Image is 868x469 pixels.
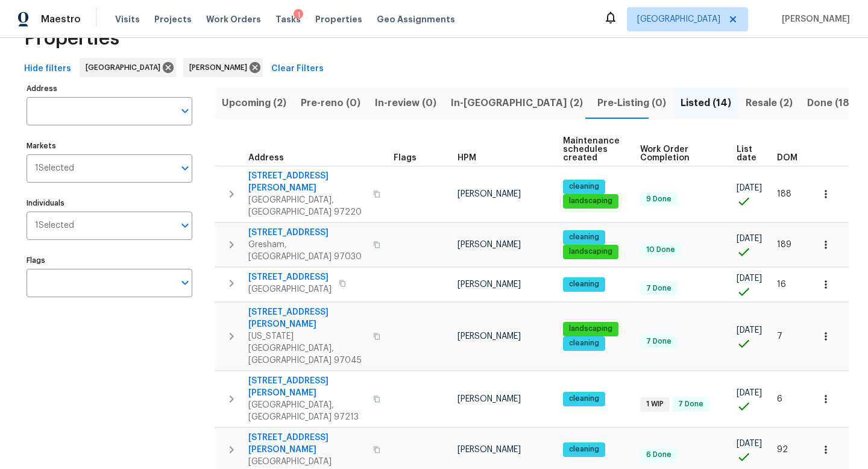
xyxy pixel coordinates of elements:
span: Done (187) [807,95,859,112]
label: Address [27,85,192,92]
span: 1 Selected [35,221,74,231]
span: 1 Selected [35,163,74,174]
span: 188 [777,190,791,198]
span: Address [248,154,284,162]
button: Hide filters [19,58,76,80]
span: cleaning [564,181,604,192]
button: Open [177,217,193,234]
span: 16 [777,280,786,289]
label: Markets [27,142,192,150]
span: [PERSON_NAME] [458,280,521,289]
span: 7 [777,332,782,341]
span: [STREET_ADDRESS][PERSON_NAME] [248,306,366,330]
span: Work Orders [206,13,261,25]
div: [PERSON_NAME] [183,58,263,77]
span: 7 Done [641,283,676,294]
span: [PERSON_NAME] [777,13,850,25]
span: [PERSON_NAME] [458,445,521,454]
span: [STREET_ADDRESS][PERSON_NAME] [248,375,366,399]
span: [GEOGRAPHIC_DATA] [248,456,366,468]
span: [GEOGRAPHIC_DATA], [GEOGRAPHIC_DATA] 97213 [248,399,366,423]
span: [STREET_ADDRESS] [248,227,366,239]
span: Flags [394,154,417,162]
span: [US_STATE][GEOGRAPHIC_DATA], [GEOGRAPHIC_DATA] 97045 [248,330,366,367]
span: Pre-reno (0) [301,95,360,112]
span: [DATE] [737,184,762,192]
span: Properties [315,13,362,25]
span: HPM [458,154,476,162]
span: In-[GEOGRAPHIC_DATA] (2) [451,95,583,112]
span: 1 WIP [641,399,668,409]
span: List date [737,145,756,162]
span: cleaning [564,444,604,455]
span: [GEOGRAPHIC_DATA] [248,283,332,295]
span: Pre-Listing (0) [597,95,666,112]
span: [STREET_ADDRESS][PERSON_NAME] [248,170,366,194]
span: [DATE] [737,274,762,283]
span: [GEOGRAPHIC_DATA] [86,61,165,74]
span: 189 [777,241,791,249]
label: Flags [27,257,192,264]
span: [STREET_ADDRESS][PERSON_NAME] [248,432,366,456]
span: In-review (0) [375,95,436,112]
span: 6 [777,395,782,403]
span: 7 Done [641,336,676,347]
span: Resale (2) [746,95,793,112]
div: 1 [294,9,303,21]
span: Clear Filters [271,61,324,77]
label: Individuals [27,200,192,207]
button: Open [177,274,193,291]
span: Visits [115,13,140,25]
span: [STREET_ADDRESS] [248,271,332,283]
span: 6 Done [641,450,676,460]
span: [DATE] [737,234,762,243]
span: Work Order Completion [640,145,716,162]
span: 92 [777,445,788,454]
span: cleaning [564,394,604,404]
span: landscaping [564,196,617,206]
span: landscaping [564,247,617,257]
button: Open [177,102,193,119]
span: cleaning [564,279,604,289]
span: Maestro [41,13,81,25]
span: 7 Done [673,399,708,409]
span: [DATE] [737,326,762,335]
span: Listed (14) [681,95,731,112]
span: 10 Done [641,245,680,255]
span: Hide filters [24,61,71,77]
span: landscaping [564,324,617,334]
span: [PERSON_NAME] [458,395,521,403]
span: Gresham, [GEOGRAPHIC_DATA] 97030 [248,239,366,263]
span: [PERSON_NAME] [458,332,521,341]
div: [GEOGRAPHIC_DATA] [80,58,176,77]
span: [GEOGRAPHIC_DATA], [GEOGRAPHIC_DATA] 97220 [248,194,366,218]
span: [PERSON_NAME] [458,241,521,249]
span: cleaning [564,338,604,348]
span: Upcoming (2) [222,95,286,112]
button: Clear Filters [266,58,329,80]
span: [PERSON_NAME] [189,61,252,74]
span: Tasks [275,15,301,24]
span: Projects [154,13,192,25]
span: [PERSON_NAME] [458,190,521,198]
span: [DATE] [737,439,762,448]
button: Open [177,160,193,177]
span: Maintenance schedules created [563,137,620,162]
span: cleaning [564,232,604,242]
span: DOM [777,154,797,162]
span: [GEOGRAPHIC_DATA] [637,13,720,25]
span: 9 Done [641,194,676,204]
span: Properties [24,33,119,45]
span: [DATE] [737,389,762,397]
span: Geo Assignments [377,13,455,25]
